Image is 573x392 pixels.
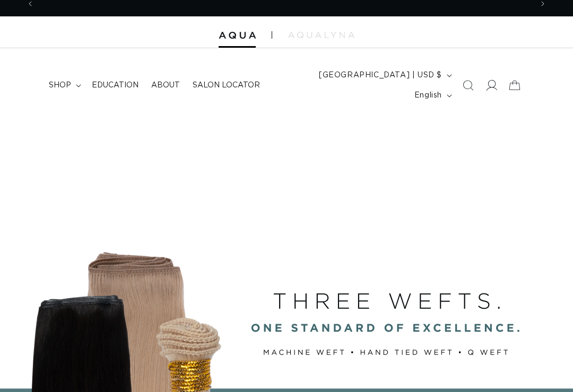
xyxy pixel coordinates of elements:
[288,32,354,38] img: aqualyna.com
[219,32,256,39] img: Aqua Hair Extensions
[42,74,85,96] summary: shop
[92,81,138,90] span: Education
[85,74,145,96] a: Education
[319,70,442,81] span: [GEOGRAPHIC_DATA] | USD $
[408,85,456,105] button: English
[145,74,186,96] a: About
[520,341,573,392] iframe: Chat Widget
[186,74,266,96] a: Salon Locator
[456,74,480,97] summary: Search
[49,81,71,90] span: shop
[312,65,456,85] button: [GEOGRAPHIC_DATA] | USD $
[414,90,442,101] span: English
[193,81,260,90] span: Salon Locator
[151,81,180,90] span: About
